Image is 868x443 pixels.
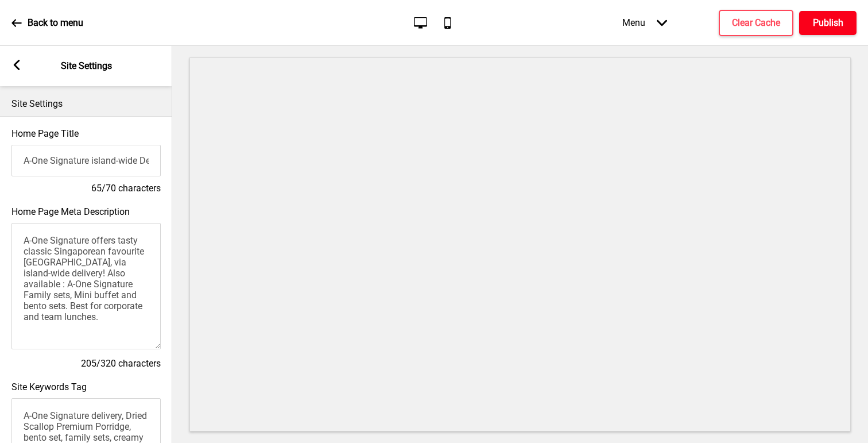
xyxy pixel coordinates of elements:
[11,357,161,370] h4: 205/320 characters
[28,17,83,29] p: Back to menu
[11,182,161,195] h4: 65/70 characters
[11,223,161,349] textarea: A-One Signature offers tasty classic Singaporean favourite [GEOGRAPHIC_DATA], via island-wide del...
[61,60,112,72] p: Site Settings
[799,11,857,35] button: Publish
[11,7,83,38] a: Back to menu
[611,6,679,40] div: Menu
[11,382,87,392] label: Site Keywords Tag
[813,17,843,29] h4: Publish
[11,98,161,110] p: Site Settings
[11,128,79,139] label: Home Page Title
[732,17,780,29] h4: Clear Cache
[719,10,793,36] button: Clear Cache
[11,206,130,217] label: Home Page Meta Description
